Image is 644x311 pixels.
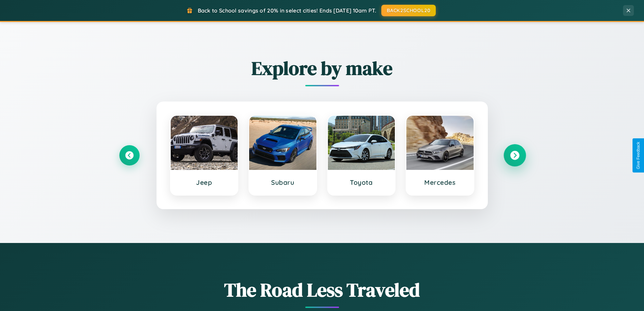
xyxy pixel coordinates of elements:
[119,277,525,303] h1: The Road Less Traveled
[636,142,641,169] div: Give Feedback
[177,178,231,186] h3: Jeep
[335,178,388,186] h3: Toyota
[413,178,467,186] h3: Mercedes
[256,178,310,186] h3: Subaru
[198,7,376,14] span: Back to School savings of 20% in select cities! Ends [DATE] 10am PT.
[119,55,525,81] h2: Explore by make
[381,5,436,16] button: BACK2SCHOOL20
